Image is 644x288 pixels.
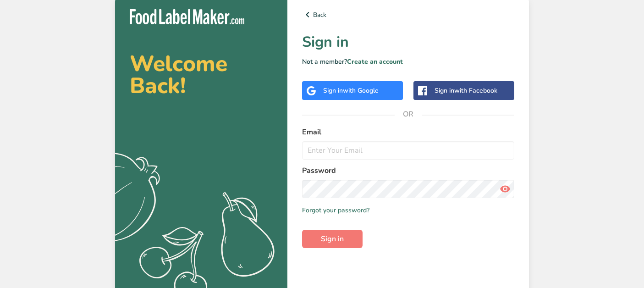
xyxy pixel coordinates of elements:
[302,57,514,66] p: Not a member?
[395,100,422,128] span: OR
[302,9,514,20] a: Back
[302,31,514,53] h1: Sign in
[321,233,344,244] span: Sign in
[343,86,379,95] span: with Google
[130,53,273,97] h2: Welcome Back!
[302,127,514,138] label: Email
[130,9,244,24] img: Food Label Maker
[347,57,403,66] a: Create an account
[323,86,379,95] div: Sign in
[302,230,363,248] button: Sign in
[302,141,514,160] input: Enter Your Email
[454,86,497,95] span: with Facebook
[435,86,497,95] div: Sign in
[302,165,514,176] label: Password
[302,205,369,215] a: Forgot your password?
